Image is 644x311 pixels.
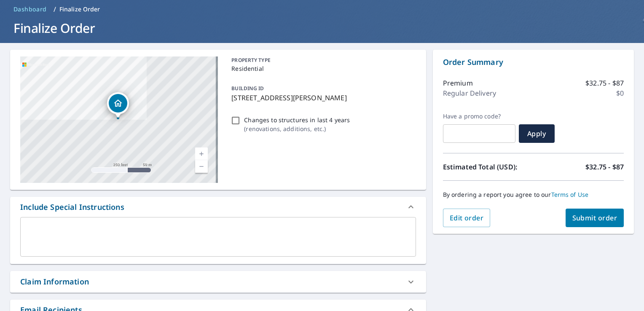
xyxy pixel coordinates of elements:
span: Edit order [450,213,484,223]
div: Dropped pin, building 1, Residential property, 206 Cedar St Dix, NE 69133 [107,92,129,118]
div: Include Special Instructions [20,201,124,213]
p: $32.75 - $87 [585,162,624,172]
a: Current Level 17, Zoom Out [195,160,208,173]
button: Apply [519,124,555,143]
span: Apply [526,129,548,138]
a: Dashboard [10,3,50,16]
button: Submit order [566,209,624,227]
p: Finalize Order [59,5,100,13]
p: Residential [231,64,412,73]
p: [STREET_ADDRESS][PERSON_NAME] [231,93,412,103]
p: Order Summary [443,56,624,68]
div: Claim Information [10,271,426,292]
p: By ordering a report you agree to our [443,191,624,198]
p: Estimated Total (USD): [443,162,534,172]
p: Regular Delivery [443,88,496,98]
a: Current Level 17, Zoom In [195,147,208,160]
div: Include Special Instructions [10,197,426,217]
h1: Finalize Order [10,19,634,37]
p: Changes to structures in last 4 years [244,115,350,124]
p: ( renovations, additions, etc. ) [244,124,350,133]
p: $0 [616,88,624,98]
li: / [54,4,56,14]
p: $32.75 - $87 [585,78,624,88]
span: Submit order [572,213,617,223]
div: Claim Information [20,276,89,287]
p: Premium [443,78,473,88]
a: Terms of Use [551,190,589,198]
p: BUILDING ID [231,85,264,92]
span: Dashboard [13,5,47,13]
nav: breadcrumb [10,3,634,16]
p: PROPERTY TYPE [231,56,412,64]
label: Have a promo code? [443,113,515,120]
button: Edit order [443,209,491,227]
